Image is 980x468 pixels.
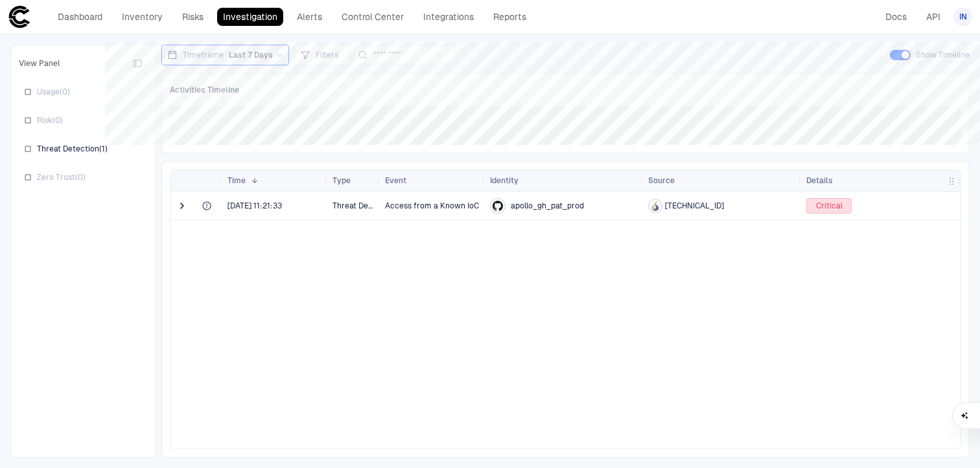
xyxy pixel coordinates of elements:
span: Threat Detection [332,193,375,219]
span: Timeframe [183,50,224,60]
span: Access from a Known IoC [385,201,479,210]
span: apollo_gh_pat_prod [511,201,584,211]
a: Risks [176,8,209,26]
a: Investigation [217,8,283,26]
a: Inventory [116,8,169,26]
a: Reports [487,8,532,26]
span: Filters [316,50,338,60]
a: Dashboard [52,8,108,26]
span: Usage ( 0 ) [37,87,70,97]
span: IN [959,12,967,22]
span: Zero Trust ( 0 ) [37,172,86,183]
div: 6.8.2025 8:21:33 (GMT+00:00 UTC) [227,201,282,211]
span: Activities Timeline [170,85,239,95]
span: Critical [816,201,843,211]
span: Risk ( 0 ) [37,115,63,126]
span: Threat Detection ( 1 ) [37,144,108,154]
a: Integrations [417,8,480,26]
span: Type [332,175,351,186]
button: IN [954,8,972,26]
div: Tor [650,201,660,211]
span: Source [648,175,675,186]
span: Time [227,175,246,186]
span: View Panel [19,58,60,69]
a: Docs [880,8,913,26]
span: Event [385,175,406,186]
a: Control Center [336,8,410,26]
span: Identity [490,175,519,186]
span: Details [806,175,833,186]
span: [DATE] 11:21:33 [227,201,282,211]
span: [TECHNICAL_ID] [665,201,724,211]
a: API [920,8,946,26]
a: Alerts [291,8,328,26]
span: Show Timeline [916,50,970,60]
span: Last 7 Days [229,50,273,60]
